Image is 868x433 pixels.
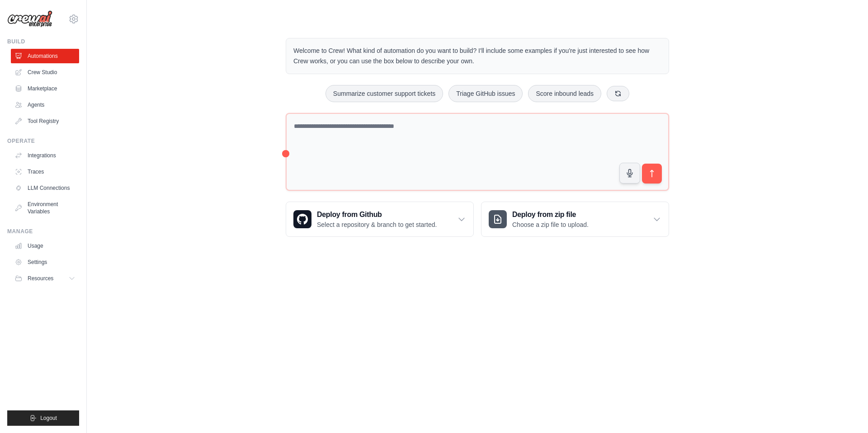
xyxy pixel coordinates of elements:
[28,275,53,282] span: Resources
[11,98,79,112] a: Agents
[317,209,437,220] h3: Deploy from Github
[7,228,79,235] div: Manage
[11,81,79,96] a: Marketplace
[11,49,79,63] a: Automations
[11,114,79,128] a: Tool Registry
[7,410,79,426] button: Logout
[448,85,523,102] button: Triage GitHub issues
[512,220,589,229] p: Choose a zip file to upload.
[293,46,661,66] p: Welcome to Crew! What kind of automation do you want to build? I'll include some examples if you'...
[11,148,79,163] a: Integrations
[7,137,79,145] div: Operate
[11,239,79,253] a: Usage
[11,255,79,269] a: Settings
[11,165,79,179] a: Traces
[325,85,443,102] button: Summarize customer support tickets
[40,414,57,422] span: Logout
[11,181,79,195] a: LLM Connections
[512,209,589,220] h3: Deploy from zip file
[7,38,79,45] div: Build
[7,10,52,28] img: Logo
[11,271,79,286] button: Resources
[528,85,601,102] button: Score inbound leads
[11,197,79,219] a: Environment Variables
[11,65,79,80] a: Crew Studio
[317,220,437,229] p: Select a repository & branch to get started.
